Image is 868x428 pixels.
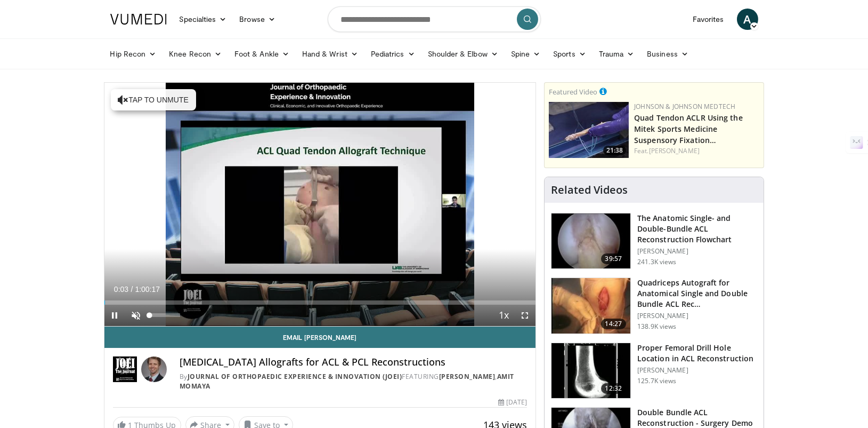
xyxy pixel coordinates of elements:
img: Journal of Orthopaedic Experience & Innovation (JOEI) [113,356,137,382]
a: Foot & Ankle [228,43,296,65]
video-js: Video Player [104,83,536,327]
div: [DATE] [498,398,527,407]
img: Fu_0_3.png.150x105_q85_crop-smart_upscale.jpg [551,213,630,269]
p: [PERSON_NAME] [637,312,757,320]
p: 241.3K views [637,258,676,266]
h4: [MEDICAL_DATA] Allografts for ACL & PCL Reconstructions [180,356,528,368]
span: 39:57 [601,253,627,264]
a: Hand & Wrist [296,43,364,65]
a: Quad Tendon ACLR Using the Mitek Sports Medicine Suspensory Fixation… [634,113,743,145]
small: Featured Video [549,87,597,97]
img: 281064_0003_1.png.150x105_q85_crop-smart_upscale.jpg [551,278,630,334]
a: Sports [547,43,593,65]
img: Avatar [141,356,167,382]
span: 14:27 [601,319,627,329]
a: Journal of Orthopaedic Experience & Innovation (JOEI) [188,372,402,381]
a: 39:57 The Anatomic Single- and Double-Bundle ACL Reconstruction Flowchart [PERSON_NAME] 241.3K views [551,213,757,270]
a: [PERSON_NAME] [649,146,700,155]
a: 14:27 Quadriceps Autograft for Anatomical Single and Double Bundle ACL Rec… [PERSON_NAME] 138.9K ... [551,278,757,334]
a: Shoulder & Elbow [421,43,505,65]
span: 0:03 [114,285,128,294]
img: VuMedi Logo [110,14,167,25]
img: Title_01_100001165_3.jpg.150x105_q85_crop-smart_upscale.jpg [551,343,630,399]
a: [PERSON_NAME] [439,372,496,381]
a: Trauma [593,43,641,65]
a: Email [PERSON_NAME] [104,327,536,348]
div: By FEATURING , [180,372,528,391]
a: Knee Recon [163,43,228,65]
a: Browse [233,9,282,30]
a: Business [640,43,695,65]
button: Unmute [126,305,147,326]
a: Hip Recon [104,43,163,65]
p: [PERSON_NAME] [637,247,757,256]
h3: Proper Femoral Drill Hole Location in ACL Reconstruction [637,343,757,364]
a: Favorites [686,9,731,30]
span: / [131,285,133,294]
span: 1:00:17 [135,285,160,294]
button: Pause [104,305,126,326]
button: Playback Rate [493,305,514,326]
h3: Quadriceps Autograft for Anatomical Single and Double Bundle ACL Rec… [637,278,757,310]
a: Specialties [173,9,233,30]
a: Johnson & Johnson MedTech [634,102,735,111]
div: Progress Bar [104,300,536,305]
a: 21:38 [549,102,629,158]
p: 138.9K views [637,322,676,331]
a: A [737,9,758,30]
span: 21:38 [603,146,626,155]
a: Pediatrics [364,43,421,65]
a: Spine [505,43,547,65]
p: 125.7K views [637,377,676,385]
button: Tap to unmute [111,89,196,110]
h3: The Anatomic Single- and Double-Bundle ACL Reconstruction Flowchart [637,213,757,245]
a: 12:32 Proper Femoral Drill Hole Location in ACL Reconstruction [PERSON_NAME] 125.7K views [551,343,757,399]
a: Amit Momaya [180,372,514,391]
span: 12:32 [601,383,627,394]
div: Volume Level [150,313,180,317]
input: Search topics, interventions [328,6,541,32]
button: Fullscreen [514,305,536,326]
img: b78fd9da-dc16-4fd1-a89d-538d899827f1.150x105_q85_crop-smart_upscale.jpg [549,102,629,158]
h4: Related Videos [551,184,628,196]
div: Feat. [634,146,759,156]
p: [PERSON_NAME] [637,366,757,375]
